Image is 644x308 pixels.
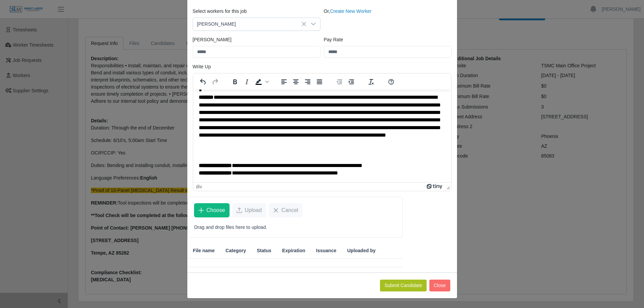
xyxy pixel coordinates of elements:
a: Powered by Tiny [427,184,444,189]
button: Justify [314,77,325,87]
span: Jaciel Ortiz [193,18,307,30]
button: Clear formatting [365,77,377,87]
span: Cancel [281,206,298,214]
div: Press the Up and Down arrow keys to resize the editor. [444,183,451,191]
button: Decrease indent [334,77,345,87]
div: div [196,184,202,189]
button: Help [385,77,397,87]
label: [PERSON_NAME] [193,36,232,43]
span: Issuance [316,247,336,254]
span: Expiration [282,247,305,254]
span: Uploaded by [347,247,376,254]
button: Align right [302,77,313,87]
button: Upload [232,203,266,217]
label: Pay Rate [324,36,343,43]
span: File name [193,247,215,254]
a: Create New Worker [330,8,372,14]
button: Italic [241,77,253,87]
label: Select workers for this job [193,8,247,15]
button: Redo [209,77,221,87]
button: Close [429,280,450,291]
button: Align left [278,77,290,87]
span: Status [257,247,271,254]
button: Align center [290,77,302,87]
button: Undo [197,77,209,87]
span: Choose [207,206,225,214]
iframe: Rich Text Area [193,90,451,182]
button: Submit Candidate [380,280,426,291]
label: Write Up [193,63,211,70]
button: Bold [229,77,241,87]
span: Upload [245,206,262,214]
div: Background color Black [253,77,270,87]
div: Or, [322,8,453,31]
button: Cancel [269,203,303,217]
button: Choose [194,203,230,217]
p: Drag and drop files here to upload. [194,224,396,231]
span: Category [225,247,246,254]
button: Increase indent [345,77,357,87]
